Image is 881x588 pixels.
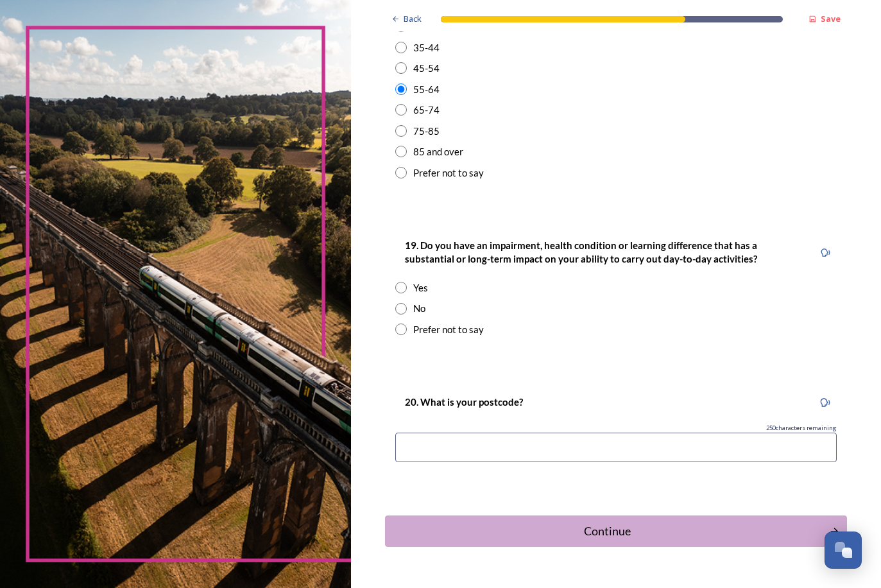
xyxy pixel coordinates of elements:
[413,82,440,97] div: 55-64
[404,13,422,25] span: Back
[413,124,440,139] div: 75-85
[405,239,759,264] strong: 19. Do you have an impairment, health condition or learning difference that has a substantial or ...
[413,40,440,55] div: 35-44
[821,13,841,24] strong: Save
[413,322,484,337] div: Prefer not to say
[392,523,823,540] div: Continue
[413,103,440,117] div: 65-74
[413,281,428,295] div: Yes
[413,144,463,159] div: 85 and over
[405,396,523,408] strong: 20. What is your postcode?
[413,166,484,180] div: Prefer not to say
[413,61,440,76] div: 45-54
[766,424,837,433] span: 250 characters remaining
[413,301,425,316] div: No
[385,515,847,547] button: Continue
[825,532,862,569] button: Open Chat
